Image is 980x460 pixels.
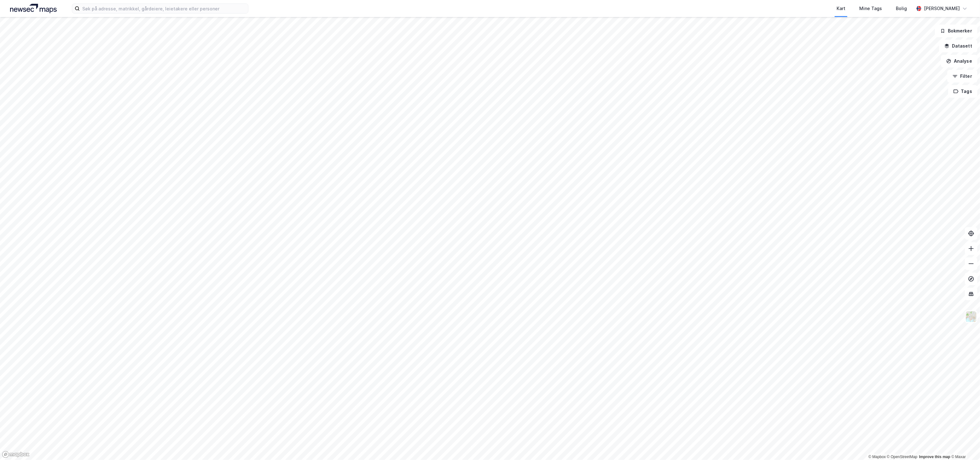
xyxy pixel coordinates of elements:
img: Z [965,311,977,323]
div: [PERSON_NAME] [924,5,960,12]
button: Bokmerker [935,25,977,37]
button: Tags [948,85,977,98]
button: Analyse [941,55,977,67]
input: Søk på adresse, matrikkel, gårdeiere, leietakere eller personer [80,4,248,13]
iframe: Chat Widget [948,430,980,460]
img: logo.a4113a55bc3d86da70a041830d287a7e.svg [10,4,57,13]
div: Bolig [896,5,907,12]
a: Improve this map [919,455,950,459]
button: Datasett [939,40,977,52]
a: Mapbox homepage [2,451,30,458]
div: Kart [837,5,845,12]
div: Mine Tags [859,5,882,12]
a: OpenStreetMap [887,455,918,459]
button: Filter [947,70,977,83]
a: Mapbox [868,455,886,459]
